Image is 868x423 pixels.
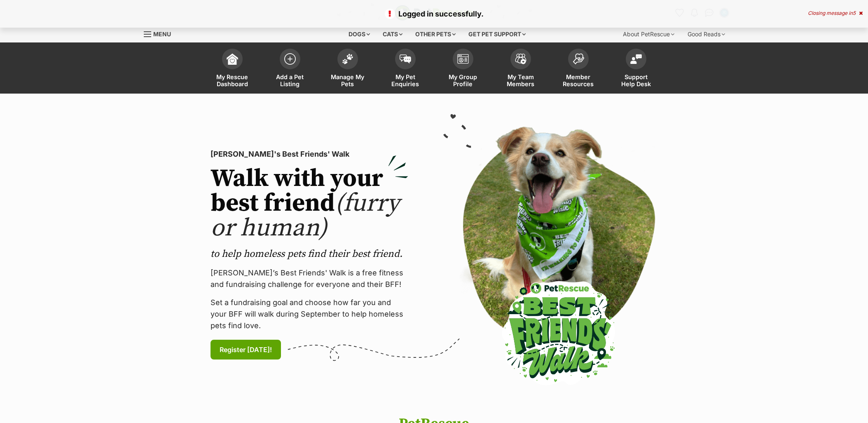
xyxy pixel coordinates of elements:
img: add-pet-listing-icon-0afa8454b4691262ce3f59096e99ab1cd57d4a30225e0717b998d2c9b9846f56.svg [284,53,296,65]
div: Good Reads [682,26,731,42]
span: Member Resources [560,73,597,87]
a: My Pet Enquiries [377,45,434,94]
span: My Group Profile [445,73,482,87]
span: (furry or human) [211,188,400,244]
div: About PetRescue [617,26,680,42]
p: [PERSON_NAME]'s Best Friends' Walk [211,148,408,160]
span: My Pet Enquiries [387,73,424,87]
img: pet-enquiries-icon-7e3ad2cf08bfb03b45e93fb7055b45f3efa6380592205ae92323e6603595dc1f.svg [400,54,411,63]
img: team-members-icon-5396bd8760b3fe7c0b43da4ab00e1e3bb1a5d9ba89233759b79545d2d3fc5d0d.svg [515,54,526,64]
span: My Rescue Dashboard [214,73,251,87]
p: Set a fundraising goal and choose how far you and your BFF will walk during September to help hom... [211,297,408,331]
a: Add a Pet Listing [261,45,319,94]
h2: Walk with your best friend [211,167,408,241]
img: dashboard-icon-eb2f2d2d3e046f16d808141f083e7271f6b2e854fb5c12c21221c1fb7104beca.svg [227,53,238,65]
img: help-desk-icon-fdf02630f3aa405de69fd3d07c3f3aa587a6932b1a1747fa1d2bba05be0121f9.svg [630,54,642,64]
img: group-profile-icon-3fa3cf56718a62981997c0bc7e787c4b2cf8bcc04b72c1350f741eb67cf2f40e.svg [457,54,469,64]
span: Manage My Pets [329,73,366,87]
a: Register [DATE]! [211,340,281,360]
a: My Group Profile [434,45,492,94]
span: Menu [153,31,171,38]
a: Manage My Pets [319,45,377,94]
a: Member Resources [550,45,607,94]
p: to help homeless pets find their best friend. [211,247,408,261]
div: Dogs [343,26,376,42]
span: My Team Members [502,73,539,87]
div: Cats [377,26,408,42]
a: Support Help Desk [607,45,665,94]
a: My Team Members [492,45,550,94]
span: Support Help Desk [618,73,655,87]
span: Add a Pet Listing [271,73,309,87]
img: manage-my-pets-icon-02211641906a0b7f246fdf0571729dbe1e7629f14944591b6c1af311fb30b64b.svg [342,54,353,64]
div: Get pet support [463,26,531,42]
div: Other pets [409,26,461,42]
a: My Rescue Dashboard [204,45,261,94]
img: member-resources-icon-8e73f808a243e03378d46382f2149f9095a855e16c252ad45f914b54edf8863c.svg [573,53,584,64]
p: [PERSON_NAME]’s Best Friends' Walk is a free fitness and fundraising challenge for everyone and t... [211,267,408,290]
span: Register [DATE]! [220,345,272,355]
a: Menu [144,26,177,41]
